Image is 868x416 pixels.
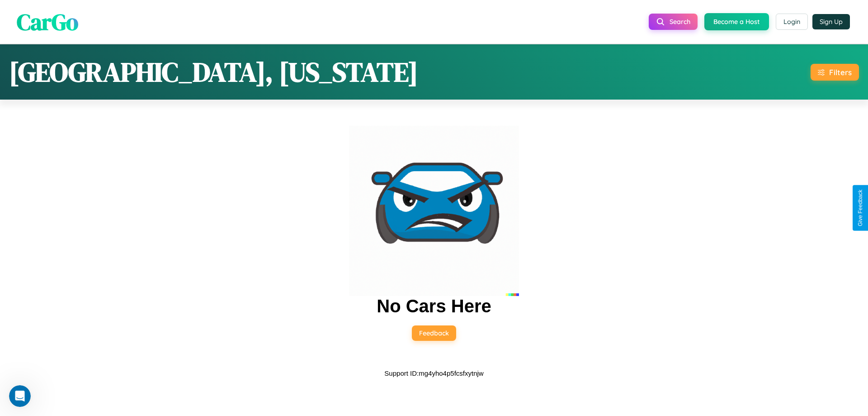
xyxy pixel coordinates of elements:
button: Search [649,14,698,30]
button: Become a Host [704,13,769,30]
span: CarGo [17,6,78,37]
button: Login [776,14,808,30]
img: car [349,126,519,296]
button: Filters [811,64,859,81]
div: Filters [829,67,852,77]
p: Support ID: mg4yho4p5fcsfxytnjw [384,367,483,379]
button: Feedback [412,325,456,341]
h2: No Cars Here [377,296,491,316]
h1: [GEOGRAPHIC_DATA], [US_STATE] [9,53,418,91]
div: Give Feedback [857,190,863,226]
button: Sign Up [812,14,850,29]
iframe: Intercom live chat [9,385,31,407]
span: Search [670,18,690,26]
